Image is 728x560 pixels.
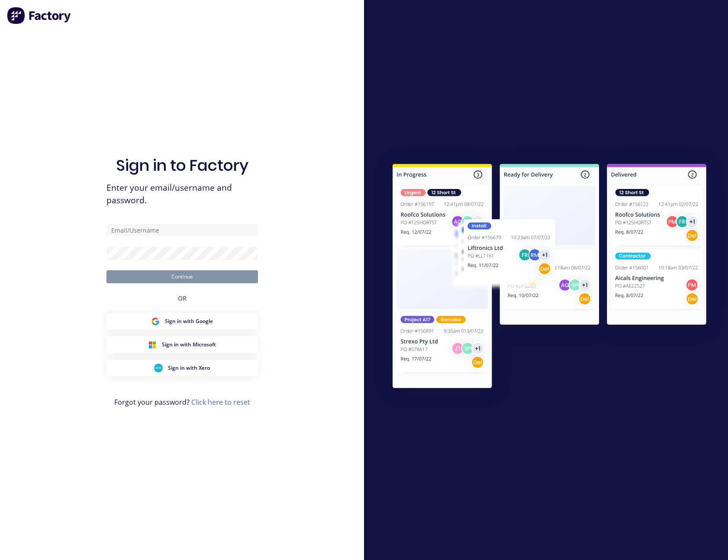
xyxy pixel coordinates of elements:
[168,364,210,372] span: Sign in with Xero
[106,360,258,376] button: Xero Sign inSign in with Xero
[148,340,157,349] img: Microsoft Sign in
[7,7,72,24] img: Factory
[106,224,258,237] input: Email/Username
[151,317,160,326] img: Google Sign in
[154,364,163,372] img: Xero Sign in
[165,317,213,325] span: Sign in with Google
[114,397,250,407] span: Forgot your password?
[374,147,725,409] img: Sign in
[106,270,258,283] button: Continue
[116,156,248,175] h1: Sign in to Factory
[106,336,258,353] button: Microsoft Sign inSign in with Microsoft
[106,313,258,330] button: Google Sign inSign in with Google
[106,182,258,207] span: Enter your email/username and password.
[191,397,250,407] a: Click here to reset
[178,283,187,313] div: OR
[162,341,216,349] span: Sign in with Microsoft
